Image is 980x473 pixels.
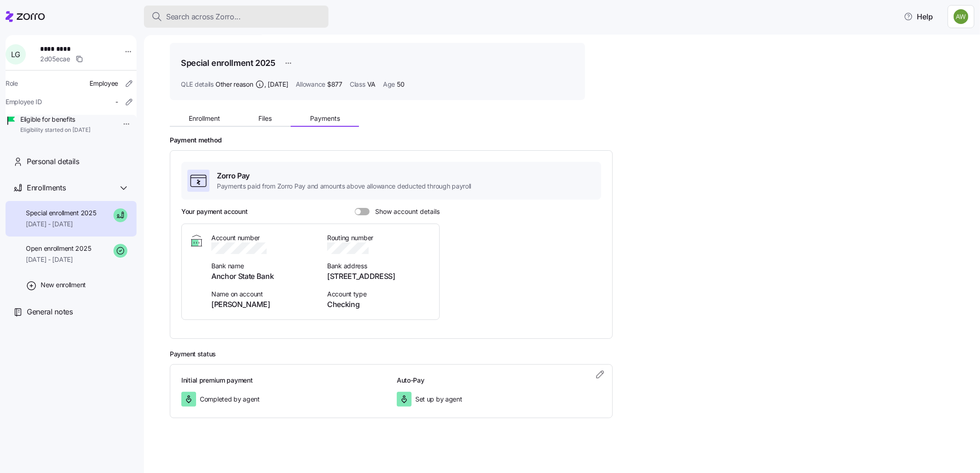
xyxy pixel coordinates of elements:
span: Payments paid from Zorro Pay and amounts above allowance deducted through payroll [217,182,471,191]
span: 2d05ecae [40,54,70,64]
button: Help [896,7,940,26]
span: Employee ID [6,97,42,106]
span: Bank address [327,261,432,271]
span: Checking [327,299,432,310]
span: - [115,97,118,106]
h3: Auto-Pay [397,376,601,385]
span: 50 [397,80,404,89]
span: Eligible for benefits [20,115,90,124]
span: [STREET_ADDRESS] [327,271,432,282]
span: Role [6,79,18,88]
span: [DATE] - [DATE] [26,219,96,229]
span: Routing number [327,233,432,242]
img: 187a7125535df60c6aafd4bbd4ff0edb [954,9,968,24]
button: Search across Zorro... [144,6,329,28]
span: Account number [211,233,316,242]
span: Age [383,80,395,89]
span: Name on account [211,290,316,299]
span: New enrollment [41,280,86,290]
span: Bank name [211,261,316,271]
span: Completed by agent [200,395,260,404]
h1: Special enrollment 2025 [181,57,275,69]
span: Open enrollment 2025 [26,244,91,253]
span: Enrollments [27,182,66,194]
span: Set up by agent [415,395,462,404]
span: Search across Zorro... [166,11,241,23]
span: [DATE] - [DATE] [26,255,91,264]
span: Class [350,80,365,89]
h2: Payment status [170,350,967,359]
span: Eligibility started on [DATE] [20,126,90,134]
h3: Your payment account [181,207,247,216]
span: General notes [27,306,73,318]
span: Allowance [296,80,325,89]
span: Employee [90,79,118,88]
span: QLE details [181,80,214,89]
span: Help [904,11,933,22]
span: $877 [327,80,342,89]
span: Other reason , [215,80,288,89]
span: Special enrollment 2025 [26,208,96,218]
span: [PERSON_NAME] [211,299,316,310]
span: Personal details [27,156,79,167]
span: Zorro Pay [217,170,471,182]
span: Payments [310,115,340,122]
span: Files [258,115,272,122]
span: Show account details [370,208,440,215]
span: Enrollment [189,115,220,122]
h3: Initial premium payment [181,376,386,385]
h2: Payment method [170,136,967,145]
span: Anchor State Bank [211,271,316,282]
span: Account type [327,290,432,299]
span: L G [11,51,20,58]
span: VA [367,80,376,89]
span: [DATE] [268,80,288,89]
